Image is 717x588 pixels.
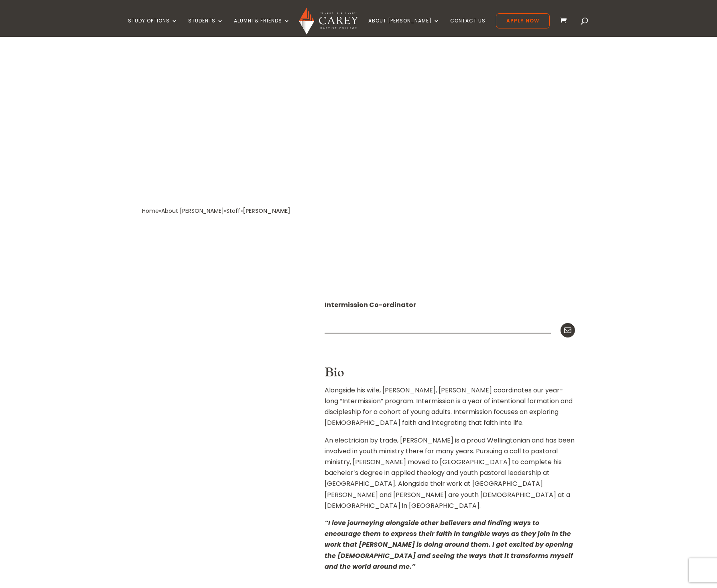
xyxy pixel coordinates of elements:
[128,18,178,37] a: Study Options
[142,206,243,216] div: » » »
[325,365,575,384] h3: Bio
[299,8,358,34] img: Carey Baptist College
[188,18,223,37] a: Students
[226,207,240,215] a: Staff
[325,435,575,517] p: An electrician by trade, [PERSON_NAME] is a proud Wellingtonian and has been involved in youth mi...
[325,300,416,309] strong: Intermission Co-ordinator
[243,206,290,216] div: [PERSON_NAME]
[496,13,550,28] a: Apply Now
[325,385,575,435] p: Alongside his wife, [PERSON_NAME], [PERSON_NAME] coordinates our year-long “Intermission” program...
[325,518,573,571] em: “I love journeying alongside other believers and finding ways to encourage them to express their ...
[450,18,485,37] a: Contact Us
[368,18,440,37] a: About [PERSON_NAME]
[161,207,224,215] a: About [PERSON_NAME]
[234,18,290,37] a: Alumni & Friends
[142,207,159,215] a: Home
